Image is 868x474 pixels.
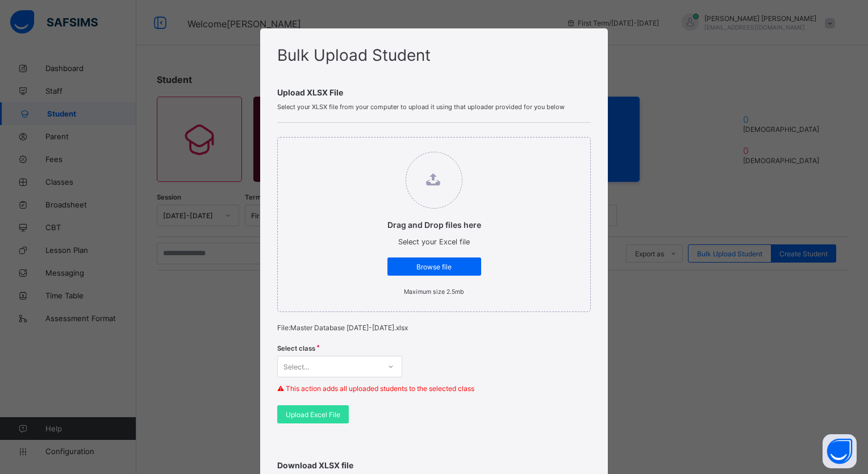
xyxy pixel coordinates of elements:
[277,45,431,65] span: Bulk Upload Student
[286,410,340,419] span: Upload Excel File
[396,263,473,271] span: Browse file
[277,460,590,470] span: Download XLSX file
[283,356,309,377] div: Select...
[823,434,857,468] button: Open asap
[404,288,464,296] small: Maximum size 2.5mb
[277,323,590,332] p: File: Master Database [DATE]-[DATE].xlsx
[277,88,590,97] span: Upload XLSX File
[277,344,315,352] span: Select class
[387,220,481,230] p: Drag and Drop files here
[277,103,590,111] span: Select your XLSX file from your computer to upload it using that uploader provided for you below
[277,384,590,393] p: ⚠ This action adds all uploaded students to the selected class
[398,238,470,246] span: Select your Excel file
